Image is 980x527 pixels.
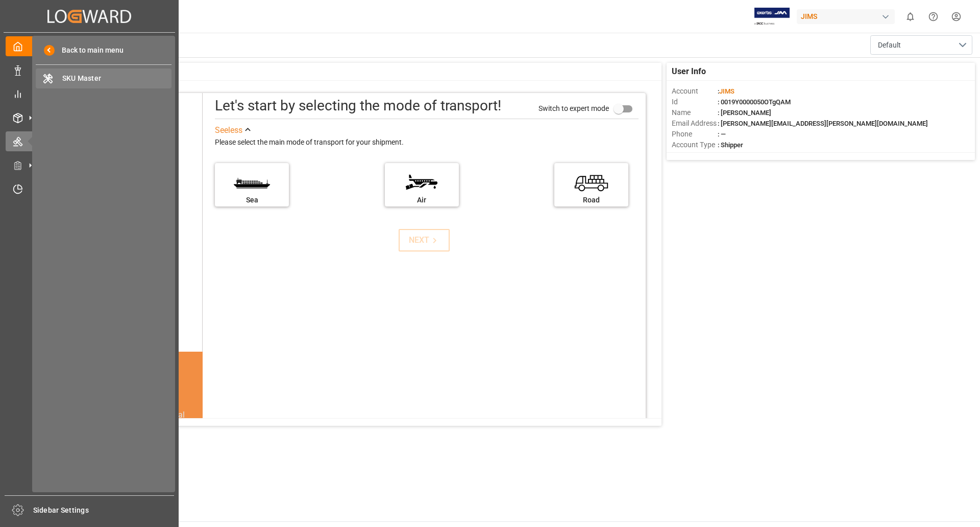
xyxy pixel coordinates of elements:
[399,229,450,251] button: NEXT
[36,68,171,88] a: SKU Master
[672,107,718,118] span: Name
[215,136,639,149] div: Please select the main mode of transport for your shipment.
[62,73,172,84] span: SKU Master
[718,120,928,127] span: : [PERSON_NAME][EMAIL_ADDRESS][PERSON_NAME][DOMAIN_NAME]
[559,195,623,205] div: Road
[672,129,718,140] span: Phone
[33,505,175,516] span: Sidebar Settings
[797,7,899,26] button: JIMS
[718,130,726,138] span: : —
[6,84,173,104] a: My Reports
[6,36,173,56] a: My Cockpit
[215,124,242,136] div: See less
[870,35,972,55] button: open menu
[538,104,609,112] span: Switch to expert mode
[899,5,922,28] button: show 0 new notifications
[878,40,901,51] span: Default
[672,97,718,107] span: Id
[718,109,771,117] span: : [PERSON_NAME]
[672,118,718,129] span: Email Address
[55,45,124,56] span: Back to main menu
[718,141,743,149] span: : Shipper
[390,195,454,205] div: Air
[6,60,173,80] a: Data Management
[215,95,501,117] div: Let's start by selecting the mode of transport!
[672,140,718,150] span: Account Type
[719,87,734,95] span: JIMS
[922,5,945,28] button: Help Center
[718,98,791,106] span: : 0019Y0000050OTgQAM
[754,8,790,26] img: Exertis%20JAM%20-%20Email%20Logo.jpg_1722504956.jpg
[797,9,895,24] div: JIMS
[718,87,734,95] span: :
[188,409,203,470] button: next slide / item
[672,65,706,78] span: User Info
[672,86,718,97] span: Account
[6,179,173,199] a: Timeslot Management V2
[409,234,440,246] div: NEXT
[220,195,284,205] div: Sea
